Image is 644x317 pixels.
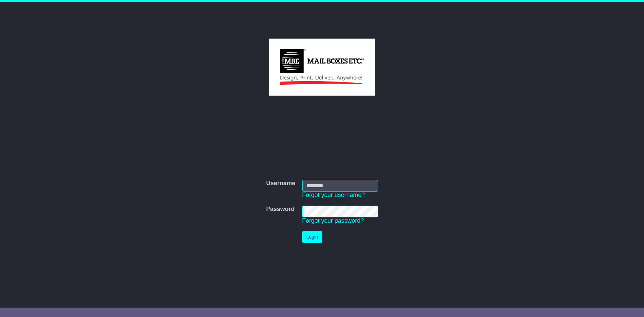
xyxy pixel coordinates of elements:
[302,217,364,224] a: Forgot your password?
[266,206,294,213] label: Password
[302,231,322,243] button: Login
[302,192,365,198] a: Forgot your username?
[269,39,375,96] img: MBE Macquarie Park
[266,180,295,187] label: Username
